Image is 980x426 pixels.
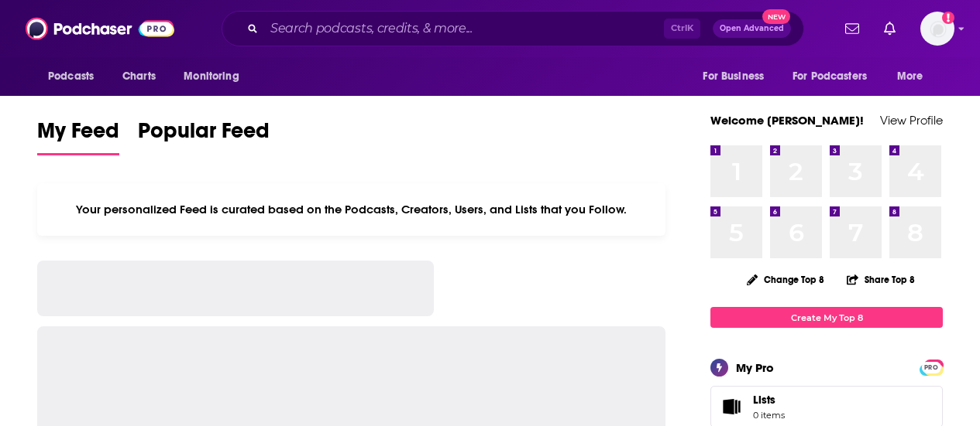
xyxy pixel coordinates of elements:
[26,14,174,43] img: Podchaser - Follow, Share and Rate Podcasts
[782,62,889,91] button: open menu
[184,66,239,87] span: Monitoring
[37,118,119,153] span: My Feed
[138,118,270,153] span: Popular Feed
[920,12,954,46] button: Show profile menu
[37,62,114,91] button: open menu
[897,66,923,87] span: More
[920,12,954,46] span: Logged in as ShannonHennessey
[173,62,259,91] button: open menu
[710,307,943,328] a: Create My Top 8
[922,362,940,373] span: PRO
[713,19,791,38] button: Open AdvancedNew
[878,15,902,42] a: Show notifications dropdown
[37,118,119,155] a: My Feed
[122,66,156,87] span: Charts
[37,183,665,236] div: Your personalized Feed is curated based on the Podcasts, Creators, Users, and Lists that you Follow.
[886,62,943,91] button: open menu
[703,66,764,87] span: For Business
[922,361,940,373] a: PRO
[762,9,790,24] span: New
[710,113,864,128] a: Welcome [PERSON_NAME]!
[112,62,165,91] a: Charts
[753,393,775,407] span: Lists
[716,396,747,417] span: Lists
[138,118,270,155] a: Popular Feed
[920,12,954,46] img: User Profile
[692,62,783,91] button: open menu
[793,66,867,87] span: For Podcasters
[738,270,834,289] button: Change Top 8
[664,19,700,39] span: Ctrl K
[753,410,785,421] span: 0 items
[753,393,785,407] span: Lists
[846,264,916,295] button: Share Top 8
[222,11,804,46] div: Search podcasts, credits, & more...
[720,25,784,32] span: Open Advanced
[880,113,943,128] a: View Profile
[942,12,954,24] svg: Add a profile image
[736,360,774,375] div: My Pro
[48,66,94,87] span: Podcasts
[839,15,865,42] a: Show notifications dropdown
[264,16,664,41] input: Search podcasts, credits, & more...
